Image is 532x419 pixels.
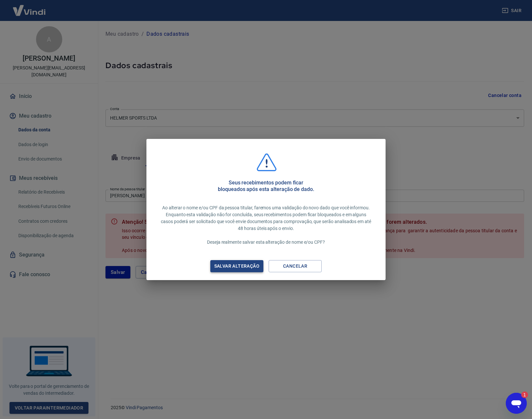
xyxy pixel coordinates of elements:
[160,204,372,246] p: Ao alterar o nome e/ou CPF da pessoa titular, faremos uma validação do novo dado que você informo...
[269,260,322,272] button: Cancelar
[515,391,528,398] iframe: Número de mensagens não lidas
[506,393,527,414] iframe: Botão para iniciar a janela de mensagens, 1 mensagem não lida
[210,260,263,272] button: Salvar alteração
[206,262,267,270] div: Salvar alteração
[218,180,314,193] h5: Seus recebimentos podem ficar bloqueados após esta alteração de dado.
